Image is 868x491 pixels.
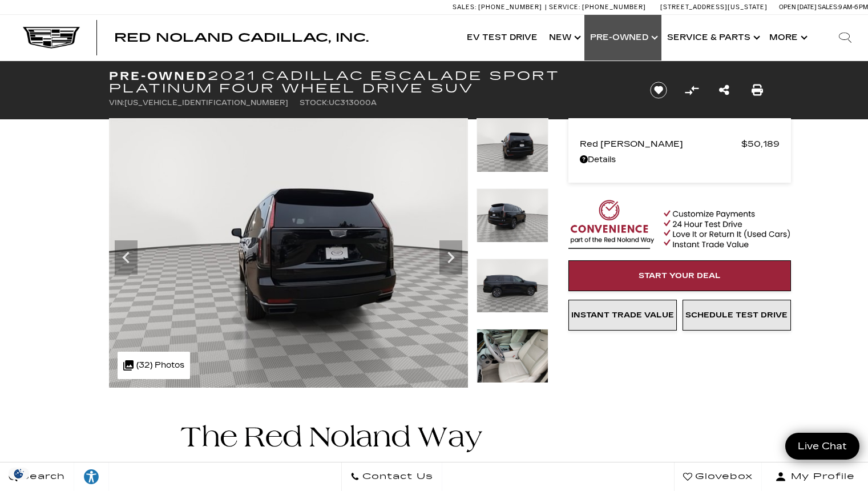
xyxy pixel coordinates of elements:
div: Next [439,240,462,275]
img: Used 2021 Black Raven Cadillac Sport Platinum image 8 [477,188,548,243]
span: Search [18,469,65,485]
a: Pre-Owned [584,15,661,61]
span: Contact Us [360,469,433,485]
h1: 2021 Cadillac Escalade Sport Platinum Four Wheel Drive SUV [109,70,631,95]
span: [US_VEHICLE_IDENTIFICATION_NUMBER] [124,99,288,107]
section: Click to Open Cookie Consent Modal [6,468,32,480]
a: Sales: [PHONE_NUMBER] [453,4,545,10]
button: More [764,15,811,61]
a: Share this Pre-Owned 2021 Cadillac Escalade Sport Platinum Four Wheel Drive SUV [719,82,729,98]
span: My Profile [786,469,855,485]
span: Stock: [300,99,329,107]
span: [PHONE_NUMBER] [478,3,542,11]
button: Save vehicle [646,81,671,99]
button: Open user profile menu [762,462,868,491]
a: New [543,15,584,61]
img: Used 2021 Black Raven Cadillac Sport Platinum image 9 [477,259,548,313]
img: Used 2021 Black Raven Cadillac Sport Platinum image 8 [468,118,827,388]
span: $50,189 [741,136,780,152]
img: Opt-Out Icon [6,468,32,480]
span: Service: [549,3,580,11]
span: VIN: [109,99,124,107]
div: (32) Photos [118,352,190,379]
img: Cadillac Dark Logo with Cadillac White Text [23,27,80,49]
span: Start Your Deal [639,271,721,280]
div: Previous [115,240,138,275]
span: 9 AM-6 PM [838,3,868,11]
a: Red Noland Cadillac, Inc. [114,32,369,43]
button: Compare Vehicle [683,82,700,99]
div: Explore your accessibility options [74,468,108,485]
a: [STREET_ADDRESS][US_STATE] [660,3,768,11]
a: Red [PERSON_NAME] $50,189 [580,136,780,152]
a: Contact Us [341,462,442,491]
a: Schedule Test Drive [683,300,791,331]
strong: Pre-Owned [109,69,208,83]
img: Used 2021 Black Raven Cadillac Sport Platinum image 7 [477,118,548,172]
a: Glovebox [674,462,762,491]
a: Start Your Deal [568,260,791,291]
span: Instant Trade Value [571,311,674,320]
a: Service: [PHONE_NUMBER] [545,4,649,10]
span: Live Chat [792,440,853,453]
img: Used 2021 Black Raven Cadillac Sport Platinum image 10 [477,329,548,383]
a: Live Chat [785,433,859,460]
div: Search [822,15,868,61]
span: Red [PERSON_NAME] [580,136,741,152]
span: Glovebox [692,469,753,485]
span: [PHONE_NUMBER] [582,3,646,11]
span: UC313000A [329,99,377,107]
a: Service & Parts [661,15,764,61]
img: Used 2021 Black Raven Cadillac Sport Platinum image 7 [109,118,468,388]
a: Explore your accessibility options [74,462,109,491]
a: Instant Trade Value [568,300,677,331]
span: Sales: [818,3,838,11]
a: Print this Pre-Owned 2021 Cadillac Escalade Sport Platinum Four Wheel Drive SUV [752,82,763,98]
span: Red Noland Cadillac, Inc. [114,31,369,45]
a: EV Test Drive [461,15,543,61]
a: Details [580,152,780,168]
span: Sales: [453,3,477,11]
span: Schedule Test Drive [685,311,788,320]
span: Open [DATE] [779,3,817,11]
